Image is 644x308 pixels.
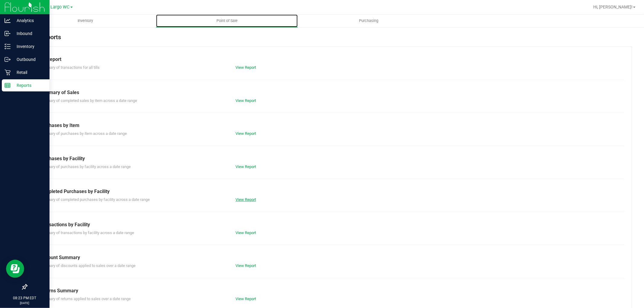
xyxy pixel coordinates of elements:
a: Inventory [14,14,156,27]
a: View Report [235,65,256,70]
a: Purchasing [298,14,439,27]
div: Transactions by Facility [39,221,620,228]
inline-svg: Outbound [5,56,11,62]
span: Summary of returns applied to sales over a date range [39,297,131,301]
inline-svg: Analytics [5,17,11,24]
span: Summary of transactions for all tills [39,65,100,70]
a: View Report [235,197,256,202]
span: Summary of transactions by facility across a date range [39,230,134,235]
span: Largo WC [51,5,70,10]
div: Purchases by Facility [39,155,620,162]
inline-svg: Retail [5,69,11,75]
span: Purchasing [351,18,386,24]
span: Summary of purchases by facility across a date range [39,164,131,169]
span: Point of Sale [208,18,246,24]
div: Returns Summary [39,287,620,294]
span: Inventory [69,18,101,24]
a: Point of Sale [156,14,298,27]
a: View Report [235,131,256,136]
span: Summary of purchases by item across a date range [39,131,127,136]
p: Inbound [11,30,47,37]
div: Summary of Sales [39,89,620,96]
a: View Report [235,263,256,268]
div: Purchases by Item [39,122,620,129]
iframe: Resource center [6,260,24,278]
div: Discount Summary [39,254,620,261]
p: Retail [11,69,47,76]
p: 08:23 PM EDT [3,295,47,301]
p: Reports [11,82,47,89]
a: View Report [235,230,256,235]
span: Summary of completed purchases by facility across a date range [39,197,150,202]
inline-svg: Inbound [5,30,11,37]
p: Inventory [11,43,47,50]
a: View Report [235,297,256,301]
p: Analytics [11,17,47,24]
span: Summary of completed sales by item across a date range [39,98,137,103]
div: Till Report [39,56,620,63]
inline-svg: Reports [5,82,11,88]
inline-svg: Inventory [5,43,11,49]
span: Hi, [PERSON_NAME]! [593,5,633,9]
a: View Report [235,98,256,103]
div: Completed Purchases by Facility [39,188,620,195]
span: Summary of discounts applied to sales over a date range [39,263,136,268]
p: [DATE] [3,301,47,305]
div: POS Reports [27,33,632,46]
a: View Report [235,164,256,169]
p: Outbound [11,56,47,63]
